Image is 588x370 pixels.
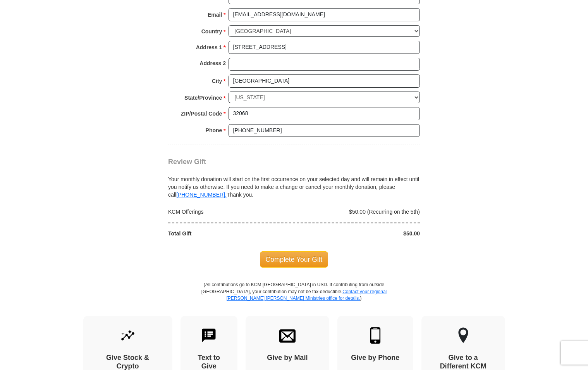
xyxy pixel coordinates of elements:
div: $50.00 [294,230,424,237]
a: Contact your regional [PERSON_NAME] [PERSON_NAME] Ministries office for details. [226,289,387,301]
h4: Give by Mail [259,354,316,362]
p: (All contributions go to KCM [GEOGRAPHIC_DATA] in USD. If contributing from outside [GEOGRAPHIC_D... [201,282,387,315]
strong: Country [201,26,222,37]
span: Complete Your Gift [260,251,328,268]
strong: Phone [206,125,222,136]
img: text-to-give.svg [201,327,217,344]
img: other-region [458,327,469,344]
strong: Email [208,9,222,20]
strong: City [212,76,222,86]
a: [PHONE_NUMBER]. [176,192,227,198]
strong: State/Province [184,92,222,103]
span: Review Gift [168,158,206,166]
strong: ZIP/Postal Code [181,108,222,119]
strong: Address 2 [199,58,226,69]
div: Total Gift [164,230,294,237]
strong: Address 1 [196,42,222,53]
img: give-by-stock.svg [120,327,136,344]
span: $50.00 (Recurring on the 5th) [349,209,420,215]
h4: Give by Phone [351,354,400,362]
div: KCM Offerings [164,208,294,216]
img: envelope.svg [279,327,296,344]
div: Your monthly donation will start on the first occurrence on your selected day and will remain in ... [168,166,420,199]
img: mobile.svg [367,327,383,344]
